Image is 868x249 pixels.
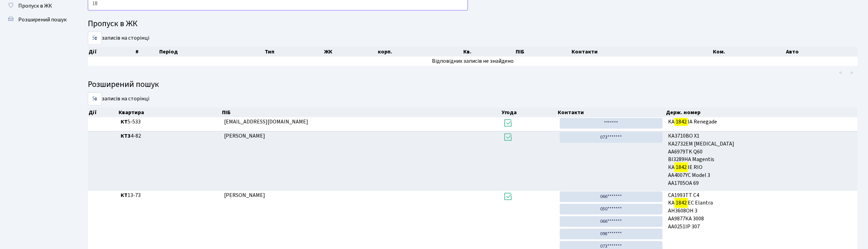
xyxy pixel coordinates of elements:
th: # [135,47,159,57]
th: Тип [264,47,323,57]
th: Угода [501,108,557,117]
a: Розширений пошук [3,13,72,27]
h4: Пропуск в ЖК [88,19,858,29]
th: Контакти [571,47,713,57]
mark: 1842 [675,117,688,127]
th: корп. [377,47,463,57]
b: КТ [121,191,128,199]
span: КА3710ВО X1 КА2732ЕМ [MEDICAL_DATA] AA6979TK Q60 ВI3289НА Magentis КА ІЕ RIO AA4007YC Model 3 АА1... [668,132,855,187]
th: Квартира [118,108,221,117]
span: 5-533 [121,118,219,126]
span: KA IA Renegade [668,118,855,126]
span: Пропуск в ЖК [18,2,52,10]
th: Контакти [557,108,666,117]
th: Ком. [713,47,786,57]
th: Період [159,47,264,57]
th: ПІБ [221,108,501,117]
select: записів на сторінці [88,92,102,106]
b: КТ [121,118,128,126]
th: Кв. [463,47,515,57]
h4: Розширений пошук [88,80,858,90]
th: Дії [88,108,118,117]
label: записів на сторінці [88,32,149,45]
th: Авто [785,47,858,57]
span: 4-82 [121,132,219,140]
th: ЖК [323,47,377,57]
b: КТ3 [121,132,131,140]
mark: 1842 [675,198,688,208]
span: [PERSON_NAME] [224,191,265,199]
span: [PERSON_NAME] [224,132,265,140]
span: Розширений пошук [18,16,67,23]
th: ПІБ [515,47,571,57]
th: Держ. номер [666,108,858,117]
label: записів на сторінці [88,92,149,106]
span: CA1993TT C4 KA EC Elantra AH3608OH 3 АА9877КА 3008 AA0251IP 307 [668,191,855,231]
span: 13-73 [121,191,219,199]
td: Відповідних записів не знайдено [88,57,858,66]
th: Дії [88,47,135,57]
mark: 1842 [675,162,688,172]
select: записів на сторінці [88,32,102,45]
span: [EMAIL_ADDRESS][DOMAIN_NAME] [224,118,308,126]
